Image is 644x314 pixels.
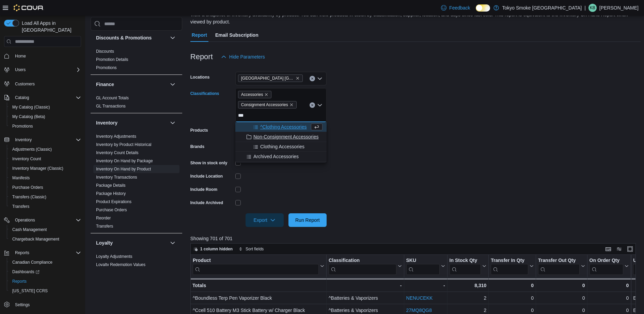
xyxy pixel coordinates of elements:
[7,164,84,173] button: Inventory Manager (Classic)
[264,93,268,97] button: Remove Accessories from selection in this group
[12,136,34,144] button: Inventory
[96,159,153,163] a: Inventory On Hand by Package
[12,185,43,190] span: Purchase Orders
[10,202,32,211] a: Transfers
[1,248,84,258] button: Reports
[96,49,114,54] span: Discounts
[10,235,62,243] a: Chargeback Management
[96,262,145,267] span: Loyalty Redemption Values
[241,91,263,98] span: Accessories
[96,57,128,62] a: Promotion Details
[190,173,223,179] label: Include Location
[406,281,445,290] div: -
[604,245,612,253] button: Keyboard shortcuts
[12,147,52,152] span: Adjustments (Classic)
[10,122,36,130] a: Promotions
[7,102,84,112] button: My Catalog (Classic)
[15,81,35,87] span: Customers
[10,193,81,201] span: Transfers (Classic)
[10,226,49,234] a: Cash Management
[12,52,29,60] a: Home
[169,119,177,127] button: Inventory
[190,160,227,166] label: Show in stock only
[190,91,219,96] label: Classifications
[329,258,396,264] div: Classification
[190,144,204,149] label: Brands
[96,65,117,70] span: Promotions
[96,224,113,229] span: Transfers
[589,258,629,275] button: On Order Qty
[1,93,84,102] button: Catalog
[96,207,127,213] span: Purchase Orders
[12,279,27,284] span: Reports
[235,152,327,162] button: Archived Accessories
[10,113,81,121] span: My Catalog (Beta)
[91,47,182,75] div: Discounts & Promotions
[253,153,299,160] span: Archived Accessories
[190,75,210,80] label: Locations
[96,239,167,246] button: Loyalty
[10,183,81,192] span: Purchase Orders
[7,173,84,183] button: Manifests
[589,258,623,264] div: On Order Qty
[10,258,81,266] span: Canadian Compliance
[12,136,81,144] span: Inventory
[96,216,111,220] a: Reorder
[12,204,29,209] span: Transfers
[10,122,81,130] span: Promotions
[96,191,126,196] span: Package History
[310,102,315,108] button: Clear input
[10,277,81,285] span: Reports
[246,246,264,252] span: Sort fields
[449,281,486,290] div: 8,310
[7,277,84,286] button: Reports
[406,295,433,301] a: NENUCEKK
[15,67,26,72] span: Users
[192,281,324,290] div: Totals
[12,216,38,224] button: Operations
[10,202,81,211] span: Transfers
[235,132,327,142] button: Non-Consignment Accessories
[191,245,235,253] button: 1 column hidden
[193,294,324,302] div: ^Boundless Terp Pen Vaporizer Black
[96,254,132,259] a: Loyalty Adjustments
[10,103,53,111] a: My Catalog (Classic)
[12,216,81,224] span: Operations
[10,258,55,266] a: Canadian Compliance
[449,294,486,302] div: 2
[96,34,152,41] h3: Discounts & Promotions
[476,4,490,12] input: Dark Mode
[12,80,37,88] a: Customers
[296,76,300,80] button: Remove Ottawa Wellington from selection in this group
[288,213,327,227] button: Run Report
[1,215,84,225] button: Operations
[1,51,84,61] button: Home
[96,199,131,204] span: Product Expirations
[7,112,84,121] button: My Catalog (Beta)
[10,164,66,172] a: Inventory Manager (Classic)
[96,104,126,109] a: GL Transactions
[7,192,84,202] button: Transfers (Classic)
[295,217,320,224] span: Run Report
[96,134,136,139] a: Inventory Adjustments
[96,175,137,180] span: Inventory Transactions
[215,28,258,42] span: Email Subscription
[406,308,431,313] a: 27MQ8QG8
[260,123,307,130] span: ^Clothing Accessories
[236,245,266,253] button: Sort fields
[10,287,81,295] span: Washington CCRS
[599,4,639,12] p: [PERSON_NAME]
[7,121,84,131] button: Promotions
[7,234,84,244] button: Chargeback Management
[589,294,629,302] div: 0
[96,49,114,54] a: Discounts
[96,95,129,101] span: GL Account Totals
[96,224,113,229] a: Transfers
[10,268,42,276] a: Dashboards
[7,225,84,234] button: Cash Management
[190,128,208,133] label: Products
[289,103,294,107] button: Remove Consignment Accessories from selection in this group
[10,113,48,121] a: My Catalog (Beta)
[169,80,177,88] button: Finance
